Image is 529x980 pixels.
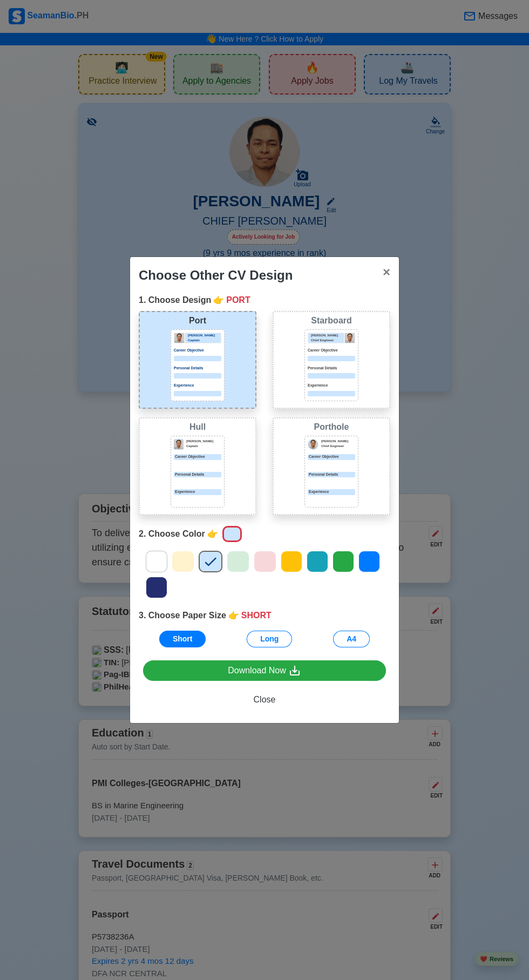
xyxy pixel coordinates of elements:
span: × [383,265,390,279]
span: SHORT [241,609,272,622]
p: Personal Details [308,366,355,371]
div: Port [142,314,253,327]
p: Personal Details [174,366,221,371]
span: point [207,528,218,540]
p: Experience [308,383,355,389]
a: Download Now [143,660,386,681]
p: Experience [174,383,221,389]
p: Chief Engineer [321,444,355,449]
div: Choose Other CV Design [139,266,293,285]
p: [PERSON_NAME] [186,439,221,444]
p: Personal Details [174,472,221,478]
div: Career Objective [308,454,355,460]
span: point [228,609,239,622]
div: 2. Choose Color [139,524,390,544]
div: Starboard [276,314,387,327]
div: Personal Details [308,472,355,478]
div: Hull [142,421,253,434]
div: Porthole [276,421,387,434]
button: A4 [333,631,370,647]
p: Experience [174,489,221,495]
p: Captain [188,338,221,343]
p: Captain [186,444,221,449]
p: Career Objective [308,348,355,354]
p: [PERSON_NAME] [321,439,355,444]
p: [PERSON_NAME] [311,333,344,338]
div: Experience [308,489,355,495]
p: Career Objective [174,348,221,354]
div: 3. Choose Paper Size [139,609,390,622]
span: point [213,294,224,307]
button: Long [247,631,292,647]
p: Career Objective [174,454,221,460]
span: Close [254,695,276,704]
div: 1. Choose Design [139,294,390,307]
button: Close [143,690,386,710]
p: [PERSON_NAME] [188,333,221,338]
span: PORT [226,294,250,307]
p: Chief Engineer [311,338,344,343]
button: Short [159,631,206,647]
